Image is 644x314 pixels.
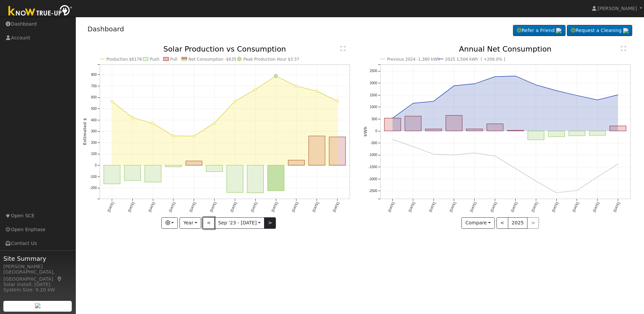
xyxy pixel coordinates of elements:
[227,165,243,193] rect: onclick=""
[91,118,97,122] text: 400
[250,201,258,213] text: [DATE]
[106,57,142,62] text: Production $6178
[507,130,524,131] rect: onclick=""
[531,201,539,213] text: [DATE]
[425,129,442,131] rect: onclick=""
[596,99,599,101] circle: onclick=""
[384,118,401,131] rect: onclick=""
[3,269,72,283] div: [GEOGRAPHIC_DATA], [GEOGRAPHIC_DATA]
[91,130,97,133] text: 300
[90,175,97,179] text: -100
[494,155,496,157] circle: onclick=""
[453,85,455,87] circle: onclick=""
[131,116,134,119] circle: onclick=""
[589,131,606,135] rect: onclick=""
[209,201,217,213] text: [DATE]
[288,160,304,165] rect: onclick=""
[91,96,97,99] text: 600
[473,152,476,154] circle: onclick=""
[370,69,378,73] text: 2500
[163,45,286,53] text: Solar Production vs Consumption
[623,28,629,33] img: retrieve
[428,201,436,213] text: [DATE]
[35,303,40,308] img: retrieve
[461,217,495,229] button: Compare
[555,89,558,92] circle: onclick=""
[548,131,565,137] rect: onclick=""
[110,100,113,103] circle: onclick=""
[576,189,578,192] circle: onclick=""
[556,28,561,33] img: retrieve
[230,201,237,213] text: [DATE]
[610,126,626,131] rect: onclick=""
[387,57,440,62] text: Previous 2024 -1,380 kWh
[3,281,72,288] div: Solar Install: [DATE]
[316,90,318,93] circle: onclick=""
[192,135,195,137] circle: onclick=""
[233,100,236,103] circle: onclick=""
[168,201,176,213] text: [DATE]
[617,163,619,165] circle: onclick=""
[368,189,377,193] text: -2500
[95,163,97,167] text: 0
[387,201,395,213] text: [DATE]
[405,116,421,131] rect: onclick=""
[368,165,377,169] text: -1500
[490,201,497,213] text: [DATE]
[592,201,600,213] text: [DATE]
[172,135,175,137] circle: onclick=""
[243,57,299,62] text: Peak Production Hour $3.37
[107,201,115,213] text: [DATE]
[567,25,632,36] a: Request a Cleaning
[572,201,580,213] text: [DATE]
[295,85,298,88] circle: onclick=""
[513,25,566,36] a: Refer a Friend
[5,4,76,19] img: Know True-Up
[598,6,637,11] span: [PERSON_NAME]
[91,152,97,156] text: 100
[510,201,518,213] text: [DATE]
[214,217,264,229] button: Sep '23 - [DATE]
[291,201,299,213] text: [DATE]
[535,84,538,86] circle: onclick=""
[213,122,216,124] circle: onclick=""
[91,141,97,145] text: 200
[104,165,120,184] rect: onclick=""
[370,105,378,109] text: 1000
[408,201,416,213] text: [DATE]
[596,176,599,179] circle: onclick=""
[271,201,279,213] text: [DATE]
[569,131,585,136] rect: onclick=""
[268,165,284,191] rect: onclick=""
[170,57,177,62] text: Pull
[371,141,377,145] text: -500
[473,83,476,85] circle: onclick=""
[370,93,378,97] text: 1500
[188,57,236,62] text: Net Consumption -$635
[453,154,455,156] circle: onclick=""
[124,165,141,181] rect: onclick=""
[445,57,505,62] text: 2025 1,504 kWh [ +209.0% ]
[254,88,257,91] circle: onclick=""
[449,201,457,213] text: [DATE]
[391,117,394,120] circle: onclick=""
[3,263,72,270] div: [PERSON_NAME]
[446,116,462,131] rect: onclick=""
[309,136,325,165] rect: onclick=""
[412,102,414,105] circle: onclick=""
[186,161,202,165] rect: onclick=""
[332,201,340,213] text: [DATE]
[551,201,559,213] text: [DATE]
[470,201,477,213] text: [DATE]
[247,165,264,193] rect: onclick=""
[336,100,339,102] circle: onclick=""
[466,129,483,131] rect: onclick=""
[432,100,435,103] circle: onclick=""
[514,167,517,170] circle: onclick=""
[368,177,377,181] text: -2000
[617,94,619,96] circle: onclick=""
[91,73,97,76] text: 800
[508,217,528,229] button: 2025
[621,46,626,51] text: 
[372,117,377,121] text: 500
